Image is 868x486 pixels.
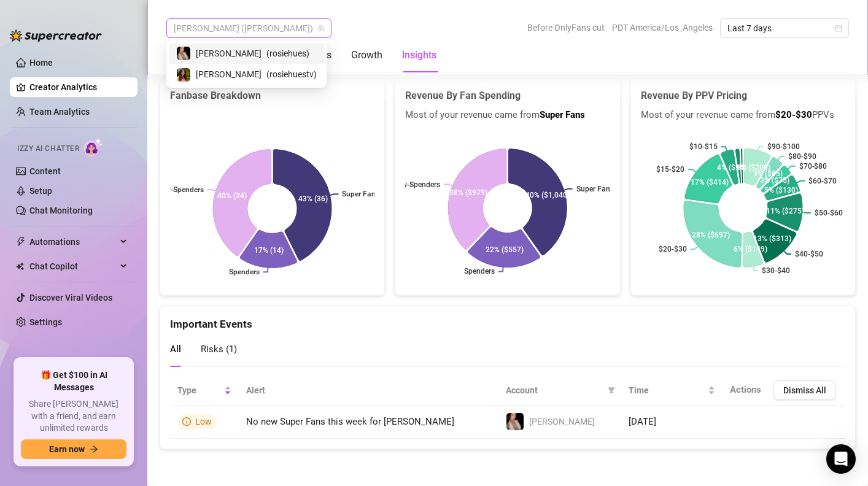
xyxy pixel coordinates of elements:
a: Setup [29,186,52,196]
b: $20-$30 [775,109,812,120]
div: Important Events [170,306,845,333]
text: Spenders [464,268,495,276]
span: Low [195,417,212,426]
img: AI Chatter [84,138,103,156]
span: ( rosiehues ) [266,47,309,60]
img: Chat Copilot [16,262,24,271]
span: arrow-right [90,445,98,453]
a: Discover Viral Videos [29,293,112,303]
span: Chat Copilot [29,256,117,276]
span: [DATE] [629,416,656,427]
span: Share [PERSON_NAME] with a friend, and earn unlimited rewards [21,398,126,434]
text: $20-$30 [658,245,686,253]
span: Account [506,384,603,397]
text: $70-$80 [799,162,827,171]
div: Growth [351,48,382,63]
span: filter [608,387,615,394]
h5: Revenue By Fan Spending [405,88,610,103]
span: team [317,25,325,32]
text: $15-$20 [656,165,684,174]
span: PDT America/Los_Angeles [612,18,713,37]
a: Home [29,58,53,67]
b: Super Fans [540,109,585,120]
span: Earn now [49,444,85,454]
button: Dismiss All [773,380,836,400]
span: [PERSON_NAME] [196,67,262,81]
span: All [170,344,181,355]
button: Earn nowarrow-right [21,439,126,459]
h5: Fanbase Breakdown [170,88,374,103]
span: calendar [835,25,842,32]
div: Open Intercom Messenger [826,444,856,474]
text: $80-$90 [788,152,816,161]
span: No new Super Fans this week for [PERSON_NAME] [246,416,454,427]
a: Settings [29,317,62,327]
span: Type [177,384,222,397]
span: Izzy AI Chatter [17,143,79,155]
a: Creator Analytics [29,77,128,97]
th: Time [621,376,723,406]
a: Content [29,166,61,176]
span: 🎁 Get $100 in AI Messages [21,369,126,393]
span: Last 7 days [727,19,842,37]
img: Rosie [177,47,190,60]
text: Low-Spenders [157,185,204,194]
text: $10-$15 [689,143,718,152]
text: $50-$60 [815,209,843,217]
span: Time [629,384,705,397]
span: thunderbolt [16,237,26,247]
text: Spenders [229,268,260,276]
div: Insights [402,48,436,63]
span: ( rosiehuestv ) [266,67,317,81]
text: Low-Spenders [393,180,441,189]
span: Actions [730,384,761,395]
img: logo-BBDzfeDw.svg [10,29,102,42]
th: Type [170,376,239,406]
text: Super Fans [343,190,380,198]
span: info-circle [182,417,191,426]
span: Dismiss All [783,385,826,395]
text: $40-$50 [795,250,823,258]
text: $60-$70 [808,177,837,185]
text: $30-$40 [762,266,790,275]
h5: Revenue By PPV Pricing [641,88,845,103]
th: Alert [239,376,498,406]
a: Chat Monitoring [29,206,93,215]
span: filter [605,381,618,399]
span: [PERSON_NAME] [196,47,262,60]
span: Automations [29,232,117,252]
a: Team Analytics [29,107,90,117]
span: Most of your revenue came from [405,108,610,123]
img: Rosie [177,68,190,82]
text: Super Fans [576,185,614,193]
img: Rosie [506,413,524,430]
span: Rosie (rosiehues) [174,19,324,37]
span: Most of your revenue came from PPVs [641,108,845,123]
span: Risks ( 1 ) [201,344,237,355]
span: Before OnlyFans cut [527,18,605,37]
span: [PERSON_NAME] [529,417,595,426]
text: $90-$100 [767,142,799,151]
